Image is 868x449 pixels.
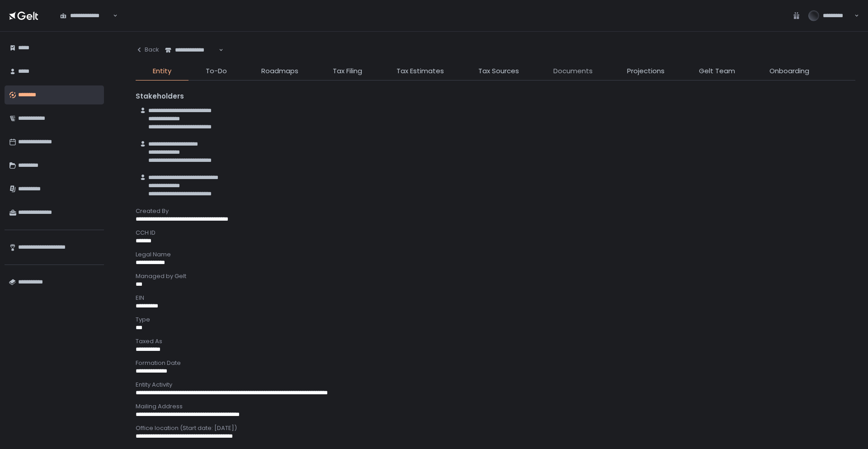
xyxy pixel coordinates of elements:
[396,66,444,76] span: Tax Estimates
[136,46,159,54] div: Back
[627,66,665,76] span: Projections
[206,66,227,76] span: To-Do
[136,294,855,302] div: EIN
[136,337,855,345] div: Taxed As
[136,91,855,102] div: Stakeholders
[136,402,855,411] div: Mailing Address
[136,41,159,59] button: Back
[136,381,855,389] div: Entity Activity
[136,207,855,215] div: Created By
[159,41,223,60] div: Search for option
[54,6,118,25] div: Search for option
[136,359,855,367] div: Formation Date
[153,66,171,76] span: Entity
[136,250,855,259] div: Legal Name
[136,424,855,432] div: Office location (Start date: [DATE])
[136,229,855,237] div: CCH ID
[553,66,593,76] span: Documents
[699,66,735,76] span: Gelt Team
[136,272,855,280] div: Managed by Gelt
[478,66,519,76] span: Tax Sources
[261,66,298,76] span: Roadmaps
[136,316,855,324] div: Type
[769,66,809,76] span: Onboarding
[333,66,362,76] span: Tax Filing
